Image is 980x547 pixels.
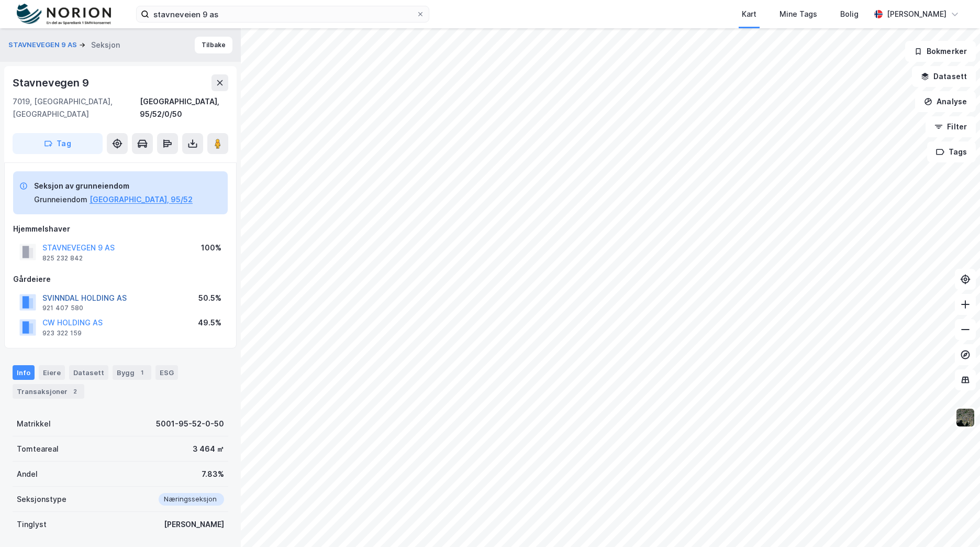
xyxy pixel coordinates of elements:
button: Datasett [912,66,976,87]
img: norion-logo.80e7a08dc31c2e691866.png [17,4,111,25]
img: 9k= [955,408,975,428]
div: Grunneiendom [34,193,87,206]
div: Datasett [69,365,108,380]
div: 7019, [GEOGRAPHIC_DATA], [GEOGRAPHIC_DATA] [13,95,140,121]
div: Gårdeiere [13,273,228,286]
div: [GEOGRAPHIC_DATA], 95/52/0/50 [140,95,228,121]
div: Hjemmelshaver [13,223,228,235]
div: 923 322 159 [42,329,82,337]
div: Info [13,365,35,380]
div: 50.5% [198,292,221,304]
button: [GEOGRAPHIC_DATA], 95/52 [90,193,193,206]
div: 5001-95-52-0-50 [156,418,224,430]
div: 100% [201,242,221,254]
div: Tomteareal [17,443,59,455]
div: Kart [742,8,756,20]
div: 921 407 580 [42,304,83,312]
div: Matrikkel [17,418,51,430]
div: [PERSON_NAME] [164,518,224,531]
div: ESG [155,365,178,380]
div: Mine Tags [779,8,817,20]
button: Bokmerker [905,41,976,62]
div: Tinglyst [17,518,47,531]
iframe: Chat Widget [928,497,980,547]
div: Andel [17,468,38,480]
div: Stavnevegen 9 [13,74,91,91]
button: STAVNEVEGEN 9 AS [8,40,79,50]
div: Bygg [113,365,151,380]
div: Seksjonstype [17,493,66,506]
div: Eiere [39,365,65,380]
div: Seksjon [91,39,120,51]
button: Analyse [915,91,976,112]
button: Tag [13,133,103,154]
button: Tags [927,141,976,162]
div: [PERSON_NAME] [887,8,946,20]
div: 3 464 ㎡ [193,443,224,455]
div: Kontrollprogram for chat [928,497,980,547]
div: Seksjon av grunneiendom [34,180,193,192]
button: Tilbake [195,37,232,53]
div: 825 232 842 [42,254,83,262]
div: Transaksjoner [13,384,84,399]
input: Søk på adresse, matrikkel, gårdeiere, leietakere eller personer [149,6,416,22]
div: 1 [137,367,147,378]
button: Filter [926,116,976,137]
div: 7.83% [202,468,224,480]
div: 2 [70,386,80,397]
div: 49.5% [198,316,221,329]
div: Bolig [840,8,859,20]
